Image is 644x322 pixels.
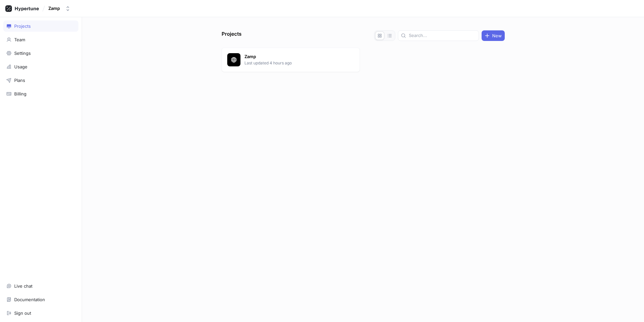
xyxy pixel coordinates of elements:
[14,310,31,316] div: Sign out
[48,6,60,11] div: Zamp
[46,3,73,14] button: Zamp
[14,23,31,29] div: Projects
[14,283,32,289] div: Live chat
[244,60,340,66] p: Last updated 4 hours ago
[3,75,78,86] a: Plans
[14,91,26,96] div: Billing
[409,32,476,39] input: Search...
[492,34,502,38] span: New
[14,51,31,56] div: Settings
[222,30,241,41] p: Projects
[244,54,340,60] p: Zamp
[3,294,78,305] a: Documentation
[14,64,27,69] div: Usage
[3,34,78,45] a: Team
[3,20,78,32] a: Projects
[14,78,25,83] div: Plans
[3,48,78,59] a: Settings
[14,297,45,302] div: Documentation
[14,37,25,42] div: Team
[482,30,505,41] button: New
[3,88,78,99] a: Billing
[3,61,78,72] a: Usage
